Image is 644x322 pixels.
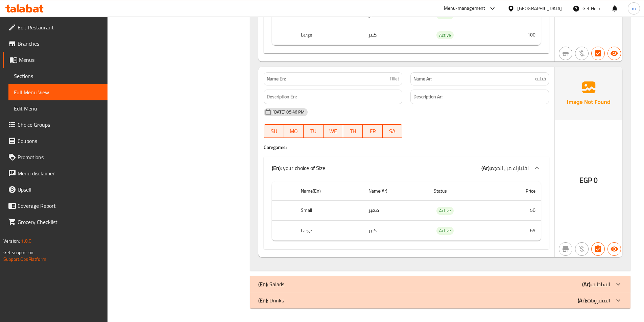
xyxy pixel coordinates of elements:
span: Active [436,227,454,234]
a: Menus [3,52,108,68]
span: SU [267,126,281,136]
span: Edit Menu [14,104,102,113]
th: Name(Ar) [363,181,428,201]
span: Get support on: [3,248,34,257]
div: (En): Salads(Ar):السلطات [250,276,630,292]
span: Choice Groups [18,121,102,129]
span: m [632,5,636,12]
div: [GEOGRAPHIC_DATA] [517,5,562,12]
strong: Name En: [267,75,286,82]
div: (En): Drinks(Ar):المشروبات [250,292,630,308]
button: TU [304,124,323,138]
td: كبير [363,221,428,241]
td: 100 [496,25,541,45]
th: Price [496,181,541,201]
button: Has choices [591,242,605,256]
button: Purchased item [575,242,589,256]
span: MO [287,126,301,136]
span: Promotions [18,153,102,161]
th: Status [428,181,496,201]
div: Active [436,31,454,39]
span: WE [326,126,340,136]
a: Sections [8,68,108,84]
td: 50 [496,201,541,221]
span: Grocery Checklist [18,218,102,226]
span: FR [365,126,380,136]
b: (Ar): [481,163,491,173]
span: TH [346,126,360,136]
a: Coupons [3,133,108,149]
span: 1.0.0 [21,237,31,245]
span: TU [306,126,320,136]
a: Choice Groups [3,117,108,133]
a: Full Menu View [8,84,108,100]
span: Menu disclaimer [18,169,102,177]
p: المشروبات [578,296,610,304]
button: FR [363,124,382,138]
button: Not branch specific item [559,242,572,256]
p: your choice of Size [272,164,325,172]
h4: Caregories: [264,144,549,151]
button: TH [343,124,363,138]
a: Coverage Report [3,198,108,214]
span: Coverage Report [18,202,102,210]
th: Small [295,201,363,221]
th: Large [295,25,363,45]
a: Menu disclaimer [3,165,108,181]
span: Version: [3,237,20,245]
td: صغير [363,201,428,221]
a: Edit Restaurant [3,19,108,35]
button: Available [607,242,621,256]
a: Support.OpsPlatform [3,255,46,264]
button: WE [324,124,343,138]
span: Full Menu View [14,88,102,96]
a: Upsell [3,181,108,198]
p: Salads [258,280,284,288]
div: Menu-management [444,4,485,13]
span: 0 [594,174,598,187]
strong: Name Ar: [413,75,432,82]
td: 65 [496,221,541,241]
span: Fillet [390,75,399,82]
b: (En): [272,163,282,173]
button: SA [383,124,402,138]
span: اختيارك من الحجم [491,163,529,173]
button: Has choices [591,47,605,60]
td: كبير [363,25,428,45]
span: Active [436,31,454,39]
b: (En): [258,279,268,289]
button: SU [264,124,284,138]
span: Branches [18,40,102,48]
span: Coupons [18,137,102,145]
a: Edit Menu [8,100,108,117]
button: Purchased item [575,47,589,60]
p: السلطات [582,280,610,288]
div: Active [436,207,454,215]
button: Available [607,47,621,60]
span: Menus [19,56,102,64]
b: (Ar): [578,295,587,305]
span: SA [385,126,400,136]
strong: Description Ar: [413,93,443,101]
div: Active [436,227,454,235]
strong: Description En: [267,93,297,101]
span: Sections [14,72,102,80]
button: MO [284,124,304,138]
table: choices table [272,181,541,241]
span: [DATE] 05:46 PM [270,109,307,115]
th: Name(En) [295,181,363,201]
th: Large [295,221,363,241]
div: (En): your choice of Size(Ar):اختيارك من الحجم [264,157,549,179]
p: Drinks [258,296,284,304]
span: فيليه [535,75,546,82]
button: Not branch specific item [559,47,572,60]
a: Promotions [3,149,108,165]
a: Grocery Checklist [3,214,108,230]
span: Active [436,207,454,215]
b: (Ar): [582,279,591,289]
span: Edit Restaurant [18,23,102,31]
span: Upsell [18,185,102,194]
img: Ae5nvW7+0k+MAAAAAElFTkSuQmCC [555,67,622,120]
span: EGP [579,174,592,187]
b: (En): [258,295,268,305]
